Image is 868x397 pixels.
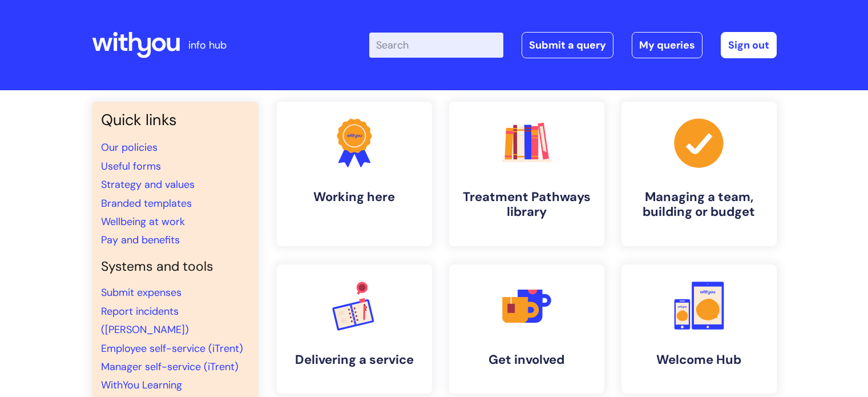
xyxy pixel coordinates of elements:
a: WithYou Learning [101,378,182,392]
a: Treatment Pathways library [449,102,604,246]
a: Report incidents ([PERSON_NAME]) [101,304,189,336]
h3: Quick links [101,111,249,129]
div: | - [369,32,777,58]
a: Get involved [449,264,604,394]
a: Useful forms [101,159,161,173]
a: Managing a team, building or budget [621,102,777,246]
a: My queries [632,32,703,58]
h4: Get involved [458,352,595,367]
a: Wellbeing at work [101,215,185,228]
a: Delivering a service [277,264,432,394]
a: Submit a query [522,32,613,58]
h4: Systems and tools [101,259,249,275]
h4: Treatment Pathways library [458,190,595,220]
a: Strategy and values [101,178,195,191]
input: Search [369,33,503,58]
h4: Welcome Hub [631,352,768,367]
h4: Working here [286,190,423,204]
a: Manager self-service (iTrent) [101,360,239,374]
a: Our policies [101,141,158,154]
a: Sign out [721,32,777,58]
h4: Delivering a service [286,352,423,367]
a: Branded templates [101,197,192,210]
a: Submit expenses [101,286,181,299]
h4: Managing a team, building or budget [631,190,768,220]
a: Working here [277,102,432,246]
a: Pay and benefits [101,233,180,247]
a: Welcome Hub [621,264,777,394]
p: info hub [188,36,227,54]
a: Employee self-service (iTrent) [101,342,243,355]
